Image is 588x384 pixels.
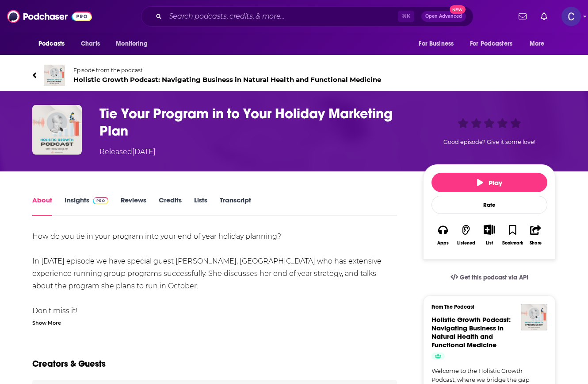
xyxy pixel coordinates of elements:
[81,38,100,50] span: Charts
[425,14,462,19] span: Open Advanced
[44,65,65,86] img: Holistic Growth Podcast: Navigating Business in Natural Health and Functional Medicine
[480,225,498,234] button: Show More Button
[38,38,65,50] span: Podcasts
[464,35,525,52] button: open menu
[521,304,547,330] img: Holistic Growth Podcast: Navigating Business in Natural Health and Functional Medicine
[431,219,454,251] button: Apps
[23,23,97,30] div: Domain: [DOMAIN_NAME]
[431,315,511,349] a: Holistic Growth Podcast: Navigating Business in Natural Health and Functional Medicine
[159,196,182,216] a: Credits
[530,38,545,50] span: More
[454,219,477,251] button: Listened
[431,173,547,192] button: Play
[32,105,82,155] img: Tie Your Program in to Your Holiday Marketing Plan
[73,67,381,74] span: Episode from the podcast
[443,139,535,145] span: Good episode? Give it some love!
[437,240,449,246] div: Apps
[523,35,556,52] button: open menu
[220,196,251,216] a: Transcript
[561,7,581,26] button: Show profile menu
[141,6,473,27] div: Search podcasts, credits, & more...
[32,65,556,86] a: Holistic Growth Podcast: Navigating Business in Natural Health and Functional MedicineEpisode fro...
[478,219,501,251] div: Show More ButtonList
[460,274,528,281] span: Get this podcast via API
[412,35,465,52] button: open menu
[7,8,92,25] img: Podchaser - Follow, Share and Rate Podcasts
[530,240,542,246] div: Share
[93,197,108,204] img: Podchaser Pro
[501,219,524,251] button: Bookmark
[431,304,540,310] h3: From The Podcast
[561,7,581,26] img: User Profile
[24,51,31,58] img: tab_domain_overview_orange.svg
[73,75,381,84] span: Holistic Growth Podcast: Navigating Business in Natural Health and Functional Medicine
[75,35,105,52] a: Charts
[421,11,466,22] button: Open AdvancedNew
[486,240,493,246] div: List
[194,196,207,216] a: Lists
[32,358,106,369] h2: Creators & Guests
[110,35,159,52] button: open menu
[99,105,409,140] h1: Tie Your Program in to Your Holiday Marketing Plan
[457,240,475,246] div: Listened
[98,52,149,58] div: Keywords by Traffic
[65,196,108,216] a: InsightsPodchaser Pro
[14,23,21,30] img: website_grey.svg
[32,196,52,216] a: About
[502,240,523,246] div: Bookmark
[524,219,547,251] button: Share
[165,9,398,23] input: Search podcasts, credits, & more...
[14,14,21,21] img: logo_orange.svg
[398,11,414,22] span: ⌘ K
[419,38,454,50] span: For Business
[561,7,581,26] span: Logged in as publicityxxtina
[99,147,156,157] div: Released [DATE]
[32,35,76,52] button: open menu
[537,9,551,24] a: Show notifications dropdown
[431,196,547,214] div: Rate
[515,9,530,24] a: Show notifications dropdown
[116,38,147,50] span: Monitoring
[477,178,502,187] span: Play
[34,52,79,58] div: Domain Overview
[470,38,512,50] span: For Podcasters
[450,5,466,14] span: New
[25,14,43,21] div: v 4.0.25
[443,267,535,288] a: Get this podcast via API
[88,51,95,58] img: tab_keywords_by_traffic_grey.svg
[121,196,146,216] a: Reviews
